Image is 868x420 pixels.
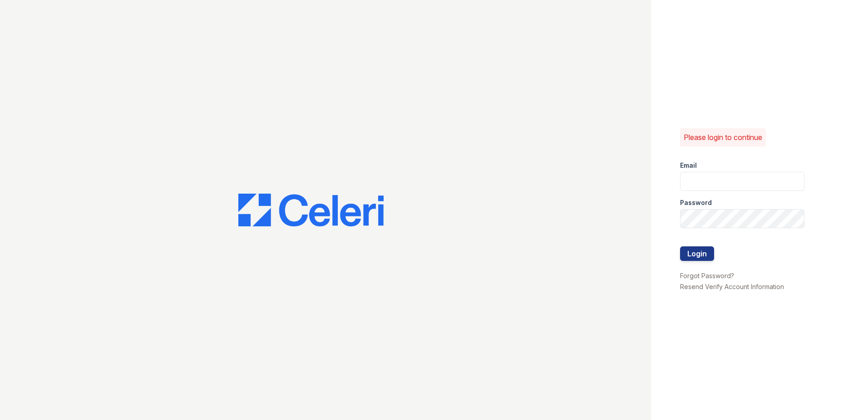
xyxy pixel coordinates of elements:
img: CE_Logo_Blue-a8612792a0a2168367f1c8372b55b34899dd931a85d93a1a3d3e32e68fde9ad4.png [238,194,384,226]
a: Resend Verify Account Information [680,283,784,290]
button: Login [680,246,714,261]
a: Forgot Password? [680,272,734,280]
label: Password [680,198,712,207]
label: Email [680,161,697,170]
p: Please login to continue [684,132,762,143]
